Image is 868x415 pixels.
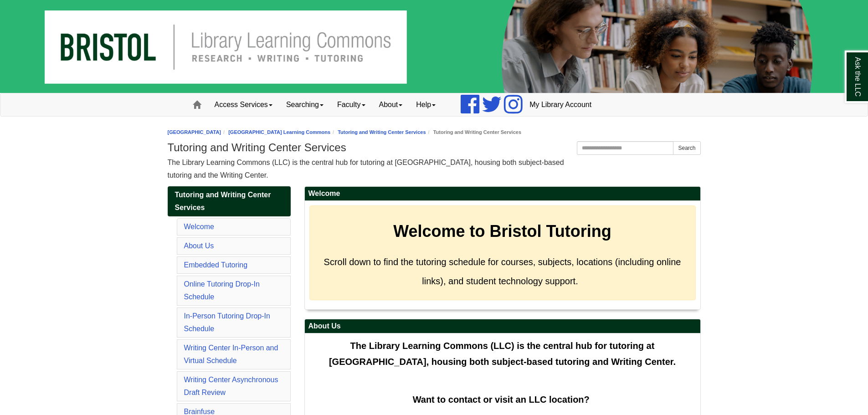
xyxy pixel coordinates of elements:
span: Tutoring and Writing Center Services [175,191,271,211]
nav: breadcrumb [168,128,701,137]
a: About Us [184,242,214,250]
strong: Welcome to Bristol Tutoring [393,222,611,241]
a: Searching [279,93,330,116]
span: Scroll down to find the tutoring schedule for courses, subjects, locations (including online link... [324,257,681,286]
h2: Welcome [305,187,700,201]
a: Tutoring and Writing Center Services [168,186,291,216]
a: Faculty [330,93,372,116]
a: Online Tutoring Drop-In Schedule [184,280,260,301]
span: The Library Learning Commons (LLC) is the central hub for tutoring at [GEOGRAPHIC_DATA], housing ... [168,159,564,179]
a: Access Services [208,93,279,116]
a: Embedded Tutoring [184,261,248,269]
strong: Want to contact or visit an LLC location? [413,395,590,405]
a: Writing Center In-Person and Virtual Schedule [184,344,278,364]
a: Tutoring and Writing Center Services [338,129,426,135]
a: About [372,93,410,116]
a: [GEOGRAPHIC_DATA] Learning Commons [228,129,330,135]
a: In-Person Tutoring Drop-In Schedule [184,312,270,333]
a: Help [409,93,442,116]
a: Writing Center Asynchronous Draft Review [184,376,278,396]
h2: About Us [305,319,700,333]
h1: Tutoring and Writing Center Services [168,141,701,154]
span: The Library Learning Commons (LLC) is the central hub for tutoring at [GEOGRAPHIC_DATA], housing ... [329,341,676,367]
a: My Library Account [523,93,598,116]
a: [GEOGRAPHIC_DATA] [168,129,221,135]
li: Tutoring and Writing Center Services [426,128,521,137]
button: Search [673,141,700,155]
a: Welcome [184,223,214,231]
